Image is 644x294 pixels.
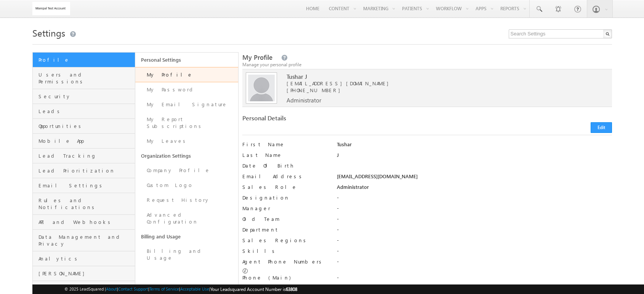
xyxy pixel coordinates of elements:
a: API and Webhooks [33,215,135,230]
a: Rules and Notifications [33,193,135,215]
a: Analytics [33,251,135,266]
a: My Email Signature [135,97,238,112]
a: My Leaves [135,134,238,149]
a: About [106,286,117,291]
span: My Profile [242,53,272,62]
label: Sales Regions [242,237,328,244]
a: Organization Settings [135,149,238,163]
span: Analytics [38,255,133,262]
span: [EMAIL_ADDRESS][DOMAIN_NAME] [287,80,582,87]
span: Lead Tracking [38,152,133,159]
div: - [337,237,612,248]
a: Security [33,89,135,104]
a: Request History [135,193,238,208]
a: Personal Settings [135,53,238,67]
button: Edit [591,122,612,133]
span: Settings [32,27,65,39]
span: Lead Prioritization [38,167,133,174]
label: Skills [242,248,328,254]
label: Manager [242,205,328,212]
a: Data Management and Privacy [33,230,135,251]
label: Phone (Main) [242,274,328,281]
a: Billing and Usage [135,244,238,265]
a: Profile [33,53,135,67]
a: Leads [33,104,135,119]
div: - [337,226,612,237]
label: Department [242,226,328,233]
span: Rules and Notifications [38,197,133,211]
a: Contact Support [118,286,148,291]
div: Administrator [337,184,612,194]
a: Acceptable Use [180,286,209,291]
span: [PHONE_NUMBER] [287,87,344,93]
a: [PERSON_NAME] [33,266,135,281]
label: Designation [242,194,328,201]
input: Search Settings [509,29,612,38]
a: Opportunities [33,119,135,134]
span: Data Management and Privacy [38,233,133,247]
span: © 2025 LeadSquared | | | | | [64,286,297,293]
label: Agent Phone Numbers [242,258,324,265]
div: Tushar [337,141,612,152]
span: Your Leadsquared Account Number is [210,286,297,292]
div: Personal Details [242,115,422,125]
div: J [337,152,612,162]
div: - [337,205,612,216]
a: Company Profile [135,163,238,178]
div: [EMAIL_ADDRESS][DOMAIN_NAME] [337,173,612,184]
label: Last Name [242,152,328,158]
a: My Report Subscriptions [135,112,238,134]
div: - [337,216,612,226]
span: Leads [38,108,133,115]
label: Sales Role [242,184,328,190]
a: Lead Prioritization [33,163,135,178]
label: Email Address [242,173,328,180]
a: Email Settings [33,178,135,193]
span: Users and Permissions [38,71,133,85]
label: Old Team [242,216,328,222]
a: Users and Permissions [33,67,135,89]
a: My Profile [135,67,238,82]
a: Lead Tracking [33,149,135,163]
a: Advanced Configuration [135,208,238,229]
span: Email Settings [38,182,133,189]
span: Mobile App [38,137,133,144]
div: - [337,274,612,285]
img: Custom Logo [32,2,70,15]
span: Security [38,93,133,100]
span: 63808 [286,286,297,292]
div: - [337,258,612,269]
span: [PERSON_NAME] [38,270,133,277]
label: Date Of Birth [242,162,328,169]
span: API and Webhooks [38,219,133,225]
label: First Name [242,141,328,148]
a: My Password [135,82,238,97]
div: Manage your personal profile [242,61,612,68]
span: Profile [38,56,133,63]
span: Administrator [287,97,321,104]
a: Billing and Usage [135,229,238,244]
div: - [337,248,612,258]
a: Terms of Service [149,286,179,291]
span: Opportunities [38,123,133,129]
span: Tushar J [287,73,582,80]
a: Custom Logo [135,178,238,193]
a: Mobile App [33,134,135,149]
div: - [337,194,612,205]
